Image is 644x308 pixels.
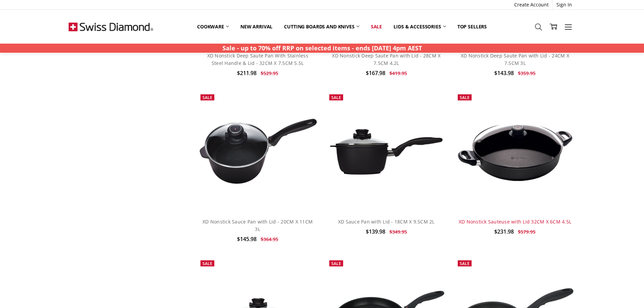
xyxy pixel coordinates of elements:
span: $419.95 [389,70,407,76]
img: XD Nonstick Sauteuse with Lid 32CM X 6CM 4.5L [454,120,575,184]
span: $579.95 [518,229,535,235]
a: Cutting boards and knives [278,19,365,34]
span: Sale [202,95,212,100]
span: $359.95 [518,70,535,76]
span: Sale [460,95,470,100]
a: XD Nonstick Sauce Pan with Lid - 20CM X 11CM 3L [197,91,318,212]
a: XD Nonstick Sauteuse with Lid 32CM X 6CM 4.5L [459,218,571,225]
span: $349.95 [389,229,407,235]
a: XD Nonstick Sauteuse with Lid 32CM X 6CM 4.5L [454,91,575,212]
span: $529.95 [261,70,278,76]
span: $231.98 [494,228,514,235]
a: Cookware [191,19,235,34]
a: XD Nonstick Sauce Pan with Lid - 20CM X 11CM 3L [202,218,313,232]
span: Sale [460,261,470,266]
span: $364.95 [261,236,278,242]
span: Sale [202,261,212,266]
img: XD Sauce Pan with Lid - 18CM X 9.5CM 2L [326,124,447,179]
img: Free Shipping On Every Order [69,10,153,44]
span: Sale [331,95,341,100]
a: New arrival [235,19,278,34]
span: $167.98 [366,69,385,77]
span: $143.98 [494,69,514,77]
a: Top Sellers [452,19,493,34]
a: XD Sauce Pan with Lid - 18CM X 9.5CM 2L [326,91,447,212]
a: Lids & Accessories [388,19,451,34]
a: Sale [365,19,388,34]
strong: Sale - up to 70% off RRP on selected items - ends [DATE] 4pm AEST [222,44,422,52]
span: $211.98 [237,69,257,77]
span: $139.98 [366,228,385,235]
img: XD Nonstick Sauce Pan with Lid - 20CM X 11CM 3L [197,118,318,185]
a: XD Sauce Pan with Lid - 18CM X 9.5CM 2L [338,218,435,225]
span: $145.98 [237,235,257,243]
span: Sale [331,261,341,266]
